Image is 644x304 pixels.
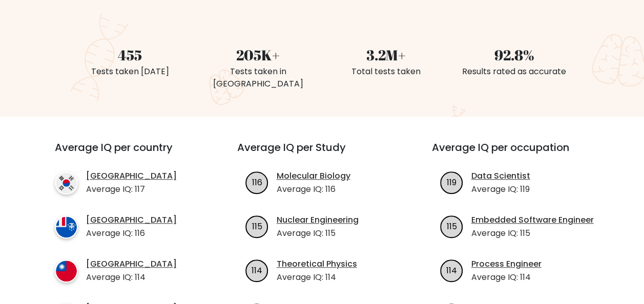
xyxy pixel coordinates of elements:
p: Average IQ: 114 [86,271,177,284]
img: country [55,171,78,194]
a: [GEOGRAPHIC_DATA] [86,214,177,226]
text: 115 [252,220,262,232]
div: Tests taken in [GEOGRAPHIC_DATA] [200,66,316,90]
a: [GEOGRAPHIC_DATA] [86,170,177,182]
a: Theoretical Physics [277,258,357,270]
div: 3.2M+ [328,44,444,66]
a: Molecular Biology [277,170,350,182]
div: 205K+ [200,44,316,66]
div: Tests taken [DATE] [72,66,188,78]
p: Average IQ: 119 [471,183,530,196]
h3: Average IQ per occupation [432,141,602,166]
img: country [55,215,78,238]
text: 119 [447,176,456,188]
a: Embedded Software Engineer [471,214,594,226]
div: 92.8% [456,44,572,66]
div: 455 [72,44,188,66]
text: 114 [252,264,262,276]
text: 115 [446,220,456,232]
p: Average IQ: 115 [277,227,359,240]
p: Average IQ: 114 [277,271,357,284]
p: Average IQ: 114 [471,271,542,284]
p: Average IQ: 117 [86,183,177,196]
p: Average IQ: 116 [86,227,177,240]
a: Process Engineer [471,258,542,270]
text: 116 [252,176,262,188]
p: Average IQ: 115 [471,227,594,240]
h3: Average IQ per Study [237,141,407,166]
a: Nuclear Engineering [277,214,359,226]
div: Results rated as accurate [456,66,572,78]
h3: Average IQ per country [55,141,200,166]
p: Average IQ: 116 [277,183,350,196]
text: 114 [446,264,457,276]
div: Total tests taken [328,66,444,78]
img: country [55,259,78,283]
a: [GEOGRAPHIC_DATA] [86,258,177,270]
a: Data Scientist [471,170,530,182]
